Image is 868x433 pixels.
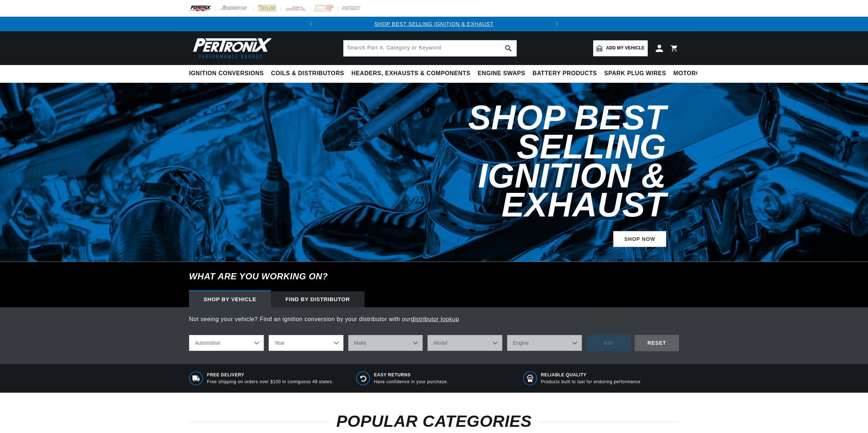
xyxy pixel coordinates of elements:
[606,45,644,52] span: Add my vehicle
[189,65,268,82] summary: Ignition Conversions
[374,379,449,385] p: Have confidence in your purchase.
[268,65,348,82] summary: Coils & Distributors
[171,262,697,291] h6: What are you working on?
[374,372,449,378] span: Easy Returns
[427,335,502,351] select: Model
[269,335,343,351] select: Year
[171,17,697,31] slideshow-component: Translation missing: en.sections.announcements.announcement_bar
[541,372,640,378] span: RELIABLE QUALITY
[474,65,529,82] summary: Engine Swaps
[478,70,525,77] span: Engine Swaps
[411,316,459,322] a: distributor lookup
[374,21,494,27] a: SHOP BEST SELLING IGNITION & EXHAUST
[501,40,517,56] button: search button
[271,70,344,77] span: Coils & Distributors
[529,65,600,82] summary: Battery Products
[189,36,273,61] img: Pertronix
[189,291,271,307] div: Shop by vehicle
[593,40,648,56] a: Add my vehicle
[189,335,264,351] select: Ride Type
[348,335,423,351] select: Make
[207,372,334,378] span: Free Delivery
[600,65,670,82] summary: Spark Plug Wires
[674,70,717,77] span: Motorcycle
[304,17,318,31] button: Translation missing: en.sections.announcements.previous_announcement
[189,315,679,324] p: Not seeing your vehicle? Find an ignition conversion by your distributor with our
[207,379,334,385] p: Free shipping on orders over $100 in contiguous 48 states.
[670,65,720,82] summary: Motorcycle
[613,231,666,247] a: SHOP NOW
[189,414,679,428] h2: POPULAR CATEGORIES
[355,103,666,219] h2: Shop Best Selling Ignition & Exhaust
[604,70,666,77] span: Spark Plug Wires
[318,20,550,28] div: 1 of 2
[318,20,550,28] div: Announcement
[533,70,597,77] span: Battery Products
[348,65,474,82] summary: Headers, Exhausts & Components
[271,291,365,307] div: Find by Distributor
[351,70,470,77] span: Headers, Exhausts & Components
[635,335,679,351] div: RESET
[541,379,640,385] p: Products built to last for enduring performance
[550,17,564,31] button: Translation missing: en.sections.announcements.next_announcement
[189,70,264,77] span: Ignition Conversions
[343,40,517,56] input: Search Part #, Category or Keyword
[507,335,582,351] select: Engine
